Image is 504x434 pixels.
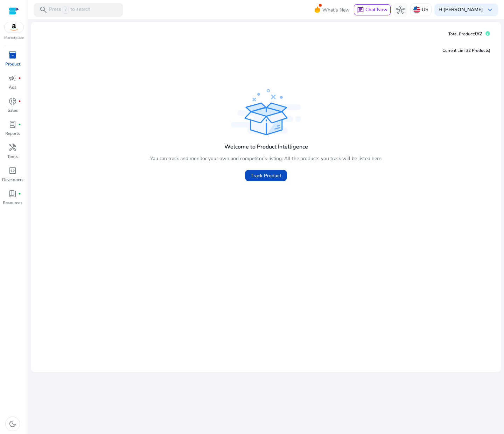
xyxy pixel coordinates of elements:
span: Total Product: [448,31,475,37]
span: keyboard_arrow_down [486,6,494,14]
span: lab_profile [8,120,17,129]
span: fiber_manual_record [18,77,21,80]
span: fiber_manual_record [18,123,21,126]
button: chatChat Now [354,4,391,15]
h4: Welcome to Product Intelligence [224,144,308,150]
p: Resources [3,200,22,206]
span: book_4 [8,190,17,198]
img: amazon.svg [5,22,23,33]
span: Track Product [251,172,281,179]
p: Hi [439,7,483,12]
span: inventory_2 [8,51,17,59]
span: code_blocks [8,166,17,175]
p: Reports [5,130,20,137]
img: track_product.svg [231,89,301,135]
span: Chat Now [365,6,387,13]
span: dark_mode [8,420,17,428]
p: US [422,4,428,16]
img: us.svg [413,6,420,13]
p: Ads [9,84,16,90]
p: Sales [8,107,18,113]
p: Marketplace [4,35,24,41]
button: hub [393,3,407,17]
span: campaign [8,74,17,82]
span: fiber_manual_record [18,100,21,103]
span: / [63,6,69,14]
span: fiber_manual_record [18,192,21,195]
b: [PERSON_NAME] [443,6,483,13]
p: Product [5,61,20,67]
span: hub [396,6,405,14]
span: search [39,6,48,14]
span: handyman [8,143,17,152]
p: You can track and monitor your own and competitor’s listing. All the products you track will be l... [150,155,382,162]
div: Current Limit ) [442,47,490,54]
p: Tools [7,153,18,160]
span: chat [357,7,364,14]
span: donut_small [8,97,17,105]
p: Developers [2,177,23,183]
p: Press to search [49,6,90,14]
span: 0/2 [475,30,482,37]
span: What's New [322,4,350,16]
span: (2 Products [467,48,489,53]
